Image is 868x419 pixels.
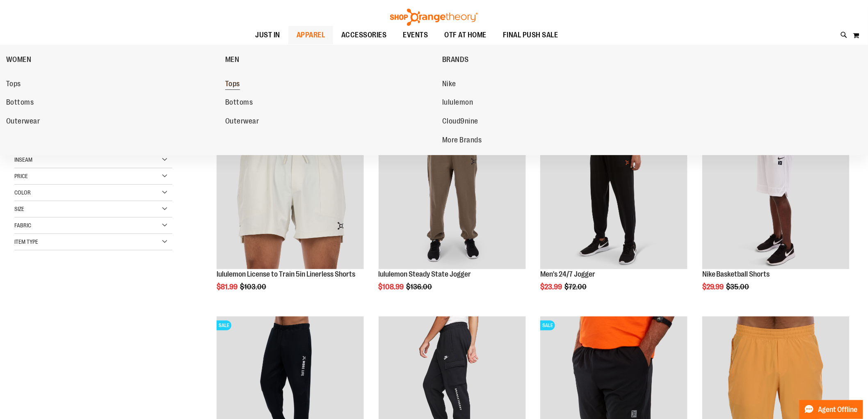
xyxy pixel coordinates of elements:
[564,283,588,291] span: $72.00
[217,321,231,330] span: SALE
[14,222,31,229] span: Fabric
[407,283,434,291] span: $136.00
[379,270,471,278] a: lululemon Steady State Jogger
[379,122,526,269] img: lululemon Steady State Jogger
[225,49,438,70] a: MEN
[442,136,482,146] span: More Brands
[726,283,751,291] span: $35.00
[225,55,240,66] span: MEN
[395,26,436,45] a: EVENTS
[217,270,355,278] a: lululemon License to Train 5in Linerless Shorts
[14,238,38,245] span: Item Type
[540,270,595,278] a: Men's 24/7 Jogger
[702,283,725,291] span: $29.99
[6,49,221,70] a: WOMEN
[217,283,239,291] span: $81.99
[225,117,259,127] span: Outerwear
[442,98,473,108] span: lululemon
[495,26,566,45] a: FINAL PUSH SALE
[799,400,863,419] button: Agent Offline
[247,26,288,45] a: JUST IN
[442,55,469,66] span: BRANDS
[14,206,24,212] span: Size
[702,122,850,270] a: Product image for Nike Basketball ShortsSALE
[6,55,32,66] span: WOMEN
[225,114,434,129] a: Outerwear
[288,26,333,44] a: APPAREL
[540,321,555,330] span: SALE
[818,406,858,414] span: Agent Offline
[389,9,479,26] img: Shop Orangetheory
[6,80,21,90] span: Tops
[436,26,495,45] a: OTF AT HOME
[14,173,28,179] span: Price
[698,118,854,312] div: product
[341,26,387,44] span: ACCESSORIES
[536,118,692,312] div: product
[255,26,280,44] span: JUST IN
[702,270,770,278] a: Nike Basketball Shorts
[212,118,368,312] div: product
[445,26,487,44] span: OTF AT HOME
[540,283,563,291] span: $23.99
[14,156,32,163] span: Inseam
[442,49,657,70] a: BRANDS
[379,122,526,270] a: lululemon Steady State JoggerSALE
[225,95,434,110] a: Bottoms
[6,117,40,127] span: Outerwear
[6,98,34,108] span: Bottoms
[540,122,688,270] a: Product image for 24/7 JoggerSALE
[379,283,405,291] span: $108.99
[225,80,240,90] span: Tops
[333,26,395,45] a: ACCESSORIES
[14,189,31,196] span: Color
[217,122,364,270] a: lululemon License to Train 5in Linerless ShortsSALE
[375,118,530,312] div: product
[702,122,850,269] img: Product image for Nike Basketball Shorts
[403,26,428,44] span: EVENTS
[442,80,456,90] span: Nike
[503,26,558,44] span: FINAL PUSH SALE
[225,98,253,108] span: Bottoms
[217,122,364,269] img: lululemon License to Train 5in Linerless Shorts
[225,77,434,92] a: Tops
[297,26,325,44] span: APPAREL
[240,283,267,291] span: $103.00
[540,122,688,269] img: Product image for 24/7 Jogger
[442,117,478,127] span: Cloud9nine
